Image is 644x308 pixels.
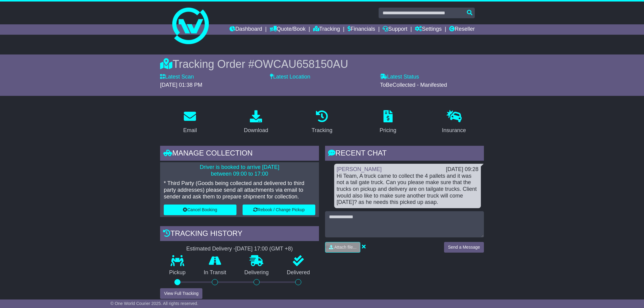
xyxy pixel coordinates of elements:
a: Tracking [313,24,340,35]
div: Pricing [380,126,396,135]
button: Send a Message [444,242,484,253]
a: Dashboard [229,24,262,35]
a: Email [179,108,201,137]
div: Hi Team, A truck came to collect the 4 pallets and it was not a tail gate truck. Can you please m... [337,173,478,206]
span: OWCAU658150AU [254,58,348,70]
span: [DATE] 01:38 PM [160,82,202,88]
a: Insurance [438,108,470,137]
span: © One World Courier 2025. All rights reserved. [110,301,198,306]
label: Latest Location [270,74,310,80]
button: Rebook / Change Pickup [243,205,315,215]
a: Reseller [449,24,475,35]
div: Manage collection [160,146,319,162]
p: Driver is booked to arrive [DATE] between 09:00 to 17:00 [164,164,315,177]
div: Email [183,126,197,135]
p: * Third Party (Goods being collected and delivered to third party addresses) please send all atta... [164,180,315,200]
label: Latest Scan [160,74,194,80]
div: Insurance [442,126,466,135]
a: Support [383,24,407,35]
div: RECENT CHAT [325,146,484,162]
a: Quote/Book [270,24,306,35]
a: Tracking [308,108,336,137]
p: Delivering [235,269,278,276]
a: Financials [348,24,375,35]
label: Latest Status [380,74,419,80]
div: Estimated Delivery - [160,246,319,252]
a: Download [240,108,272,137]
div: Tracking Order # [160,58,484,71]
div: [DATE] 17:00 (GMT +8) [235,246,293,252]
div: Download [244,126,268,135]
p: In Transit [195,269,236,276]
p: Delivered [278,269,319,276]
p: Pickup [160,269,195,276]
span: ToBeCollected - Manifested [380,82,447,88]
a: [PERSON_NAME] [337,166,382,172]
button: Cancel Booking [164,205,236,215]
a: Settings [415,24,442,35]
button: View Full Tracking [160,288,202,299]
a: Pricing [376,108,400,137]
div: [DATE] 09:28 [446,166,478,173]
div: Tracking [312,126,332,135]
div: Tracking history [160,226,319,243]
